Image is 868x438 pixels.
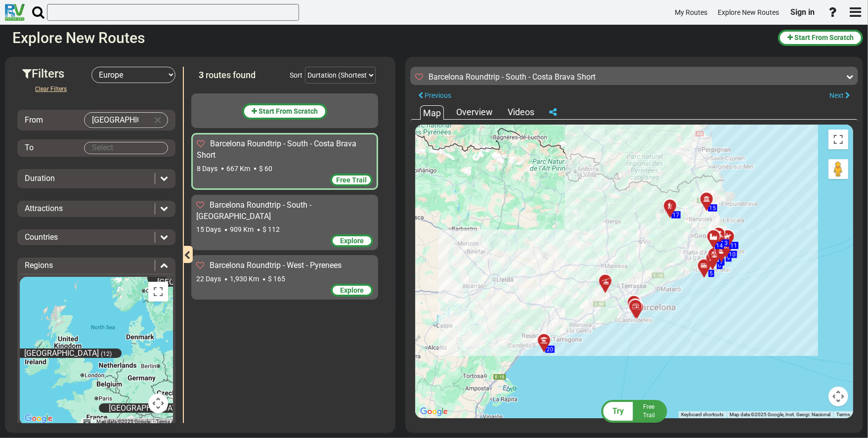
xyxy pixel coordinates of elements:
div: Sort [290,70,303,80]
span: 6 [718,262,722,269]
span: Map data ©2025 Google, Inst. Geogr. Nacional [730,412,830,417]
button: Keyboard shortcuts [84,418,90,425]
span: To [25,143,34,152]
button: Toggle fullscreen view [148,282,168,302]
div: Attractions [20,203,173,215]
span: 11 [731,242,738,249]
a: Terms (opens in new tab) [156,419,170,424]
span: Barcelona Roundtrip - West - Pyrenees [210,261,342,270]
span: Countries [25,232,58,242]
span: Previous [425,91,451,99]
div: Explore [331,234,373,247]
button: Previous [410,89,459,102]
span: $ 112 [262,225,280,233]
span: Explore New Routes [718,8,779,16]
button: Map camera controls [148,394,168,413]
span: 9 [727,255,731,262]
span: Start From Scratch [259,107,318,115]
span: [GEOGRAPHIC_DATA] / [GEOGRAPHIC_DATA] [157,268,241,287]
span: 22 Days [196,275,221,283]
h3: Filters [22,67,91,80]
span: 20 [547,346,554,352]
span: Regions [25,261,53,270]
span: $ 60 [259,165,272,173]
span: Try [612,406,624,416]
span: Free Trail [643,403,655,419]
span: 17 [673,211,680,218]
span: 14 [716,242,723,249]
span: Explore [340,237,364,245]
a: My Routes [670,3,712,22]
button: Keyboard shortcuts [681,411,724,418]
div: Barcelona Roundtrip - South - Costa Brava Short 8 Days 667 Km $ 60 Free Trail [191,133,378,190]
div: Duration [20,173,173,184]
h2: Explore New Routes [12,30,771,46]
span: (12) [101,351,112,358]
div: Barcelona Roundtrip - South - [GEOGRAPHIC_DATA] 15 Days 909 Km $ 112 Explore [191,195,378,251]
span: 8 Days [197,165,217,173]
input: Select [85,142,168,154]
button: Next [822,89,858,102]
a: Open this area in Google Maps (opens a new window) [22,412,55,425]
span: 909 Km [230,225,254,233]
img: RvPlanetLogo.png [5,4,25,21]
span: From [25,115,43,125]
span: 1,930 Km [230,275,259,283]
div: Videos [505,106,537,119]
span: Sign in [790,7,815,17]
span: 667 Km [226,165,250,173]
a: Open this area in Google Maps (opens a new window) [418,405,450,418]
span: Free Trail [336,176,367,184]
div: Map [420,105,444,120]
img: Google [418,405,450,418]
img: Google [22,412,55,425]
div: Regions [20,260,173,271]
span: My Routes [675,8,707,16]
span: Start From Scratch [794,34,854,42]
span: 13 [721,239,728,246]
span: Explore [340,286,364,294]
span: 15 [709,204,716,211]
button: Toggle fullscreen view [828,130,848,149]
button: Clear Input [150,113,165,128]
a: Terms (opens in new tab) [836,412,850,417]
span: Map data ©2025 Google [96,419,150,424]
span: 5 [710,270,713,277]
span: 15 Days [196,225,221,233]
span: Attractions [25,204,63,213]
span: [GEOGRAPHIC_DATA] [109,403,183,413]
div: Countries [20,232,173,243]
span: Next [829,91,844,99]
span: 7 [720,259,724,265]
button: Drag Pegman onto the map to open Street View [828,159,848,179]
sapn: Barcelona Roundtrip - South - Costa Brava Short [429,72,596,82]
button: Clear Filters [27,83,75,95]
button: Start From Scratch [242,103,327,120]
div: Barcelona Roundtrip - West - Pyrenees 22 Days 1,930 Km $ 165 Explore [191,255,378,300]
a: Sign in [786,2,819,23]
div: Free Trail [330,174,373,186]
div: Explore [331,284,373,297]
span: Barcelona Roundtrip - South - [GEOGRAPHIC_DATA] [196,200,311,221]
a: Explore New Routes [713,3,783,22]
span: 10 [729,251,736,258]
input: Select [85,113,148,128]
span: [GEOGRAPHIC_DATA] [24,349,99,358]
button: Map camera controls [828,387,848,406]
span: routes found [206,70,256,80]
button: Try FreeTrail [599,399,670,423]
span: $ 165 [268,275,285,283]
span: 3 [199,70,204,80]
span: Duration [25,174,55,183]
button: Start From Scratch [778,30,863,46]
div: Overview [454,106,495,119]
span: Barcelona Roundtrip - South - Costa Brava Short [197,139,356,160]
